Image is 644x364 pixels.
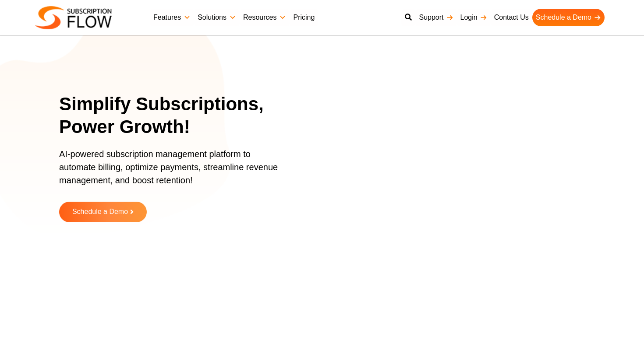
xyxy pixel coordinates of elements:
[491,9,532,26] a: Contact Us
[150,9,194,26] a: Features
[59,202,147,222] a: Schedule a Demo
[532,9,605,26] a: Schedule a Demo
[457,9,491,26] a: Login
[72,208,128,216] span: Schedule a Demo
[415,9,456,26] a: Support
[194,9,240,26] a: Solutions
[59,93,298,139] h1: Simplify Subscriptions, Power Growth!
[35,6,112,29] img: Subscriptionflow
[59,147,287,196] p: AI-powered subscription management platform to automate billing, optimize payments, streamline re...
[290,9,318,26] a: Pricing
[240,9,290,26] a: Resources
